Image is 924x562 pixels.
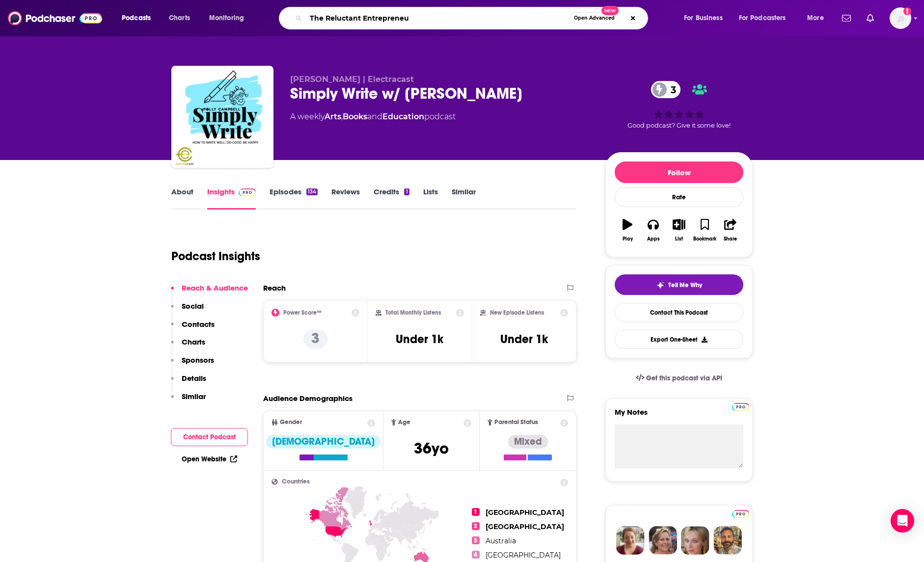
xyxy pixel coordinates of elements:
svg: Add a profile image [903,7,911,15]
div: A weekly podcast [290,111,456,123]
p: Contacts [182,320,215,329]
span: [GEOGRAPHIC_DATA] [486,522,564,531]
span: [PERSON_NAME] | Electracast [290,75,414,84]
div: [DEMOGRAPHIC_DATA] [266,435,380,449]
div: 134 [306,188,318,195]
p: Charts [182,337,205,347]
span: Australia [486,536,516,545]
span: Monitoring [209,11,244,25]
p: Details [182,374,206,383]
h2: Total Monthly Listens [385,309,441,316]
h2: Reach [263,283,286,293]
span: Parental Status [494,419,538,426]
span: Countries [282,479,310,485]
span: For Business [684,11,723,25]
a: 3 [651,81,681,98]
img: Podchaser Pro [732,403,749,411]
button: Contact Podcast [171,428,248,446]
a: Similar [452,187,476,210]
span: Gender [280,419,302,426]
button: Social [171,301,204,320]
img: Podchaser - Follow, Share and Rate Podcasts [8,9,102,27]
a: Education [382,112,424,121]
div: List [675,236,683,242]
button: open menu [733,10,800,26]
button: Open AdvancedNew [570,12,619,24]
p: Sponsors [182,355,214,365]
h2: Audience Demographics [263,394,353,403]
div: 3Good podcast? Give it some love! [605,75,753,135]
p: Similar [182,392,206,401]
span: Tell Me Why [668,281,702,289]
div: Search podcasts, credits, & more... [288,7,657,29]
div: Apps [647,236,660,242]
p: Reach & Audience [182,283,248,293]
div: Rate [615,187,743,207]
input: Search podcasts, credits, & more... [306,10,570,26]
span: Open Advanced [574,16,615,21]
button: Bookmark [692,213,717,248]
button: Play [615,213,640,248]
span: Good podcast? Give it some love! [627,122,731,129]
span: [GEOGRAPHIC_DATA] [486,551,561,560]
span: and [367,112,382,121]
button: Follow [615,161,743,183]
button: Details [171,374,206,392]
a: Show notifications dropdown [863,10,878,27]
a: InsightsPodchaser Pro [207,187,256,210]
button: Show profile menu [890,7,911,29]
a: Charts [163,10,196,26]
span: More [807,11,824,25]
span: [GEOGRAPHIC_DATA] [486,508,564,517]
p: Social [182,301,204,311]
h2: New Episode Listens [490,309,544,316]
button: tell me why sparkleTell Me Why [615,274,743,295]
div: Share [724,236,737,242]
a: Contact This Podcast [615,303,743,322]
h3: Under 1k [396,332,443,347]
a: Arts [325,112,341,121]
button: open menu [202,10,257,26]
span: 36 yo [414,439,449,458]
button: List [666,213,692,248]
button: Similar [171,392,206,410]
button: Export One-Sheet [615,330,743,349]
span: Get this podcast via API [646,374,722,382]
button: Share [718,213,743,248]
span: , [341,112,343,121]
button: Reach & Audience [171,283,248,301]
span: Logged in as SchulmanPR [890,7,911,29]
div: 1 [404,188,409,195]
div: Play [623,236,633,242]
img: Barbara Profile [649,526,677,555]
div: Open Intercom Messenger [891,509,914,533]
a: Credits1 [374,187,409,210]
img: Podchaser Pro [732,510,749,518]
a: Pro website [732,508,749,518]
button: Contacts [171,320,215,338]
img: Jules Profile [681,526,709,555]
span: New [601,6,619,15]
span: Age [398,419,410,426]
span: Charts [169,11,190,25]
span: Podcasts [122,11,151,25]
button: Apps [640,213,666,248]
span: For Podcasters [739,11,786,25]
a: Show notifications dropdown [838,10,855,27]
div: Bookmark [693,236,716,242]
img: Jon Profile [713,526,742,555]
h1: Podcast Insights [171,249,260,264]
button: Sponsors [171,355,214,374]
img: User Profile [890,7,911,29]
a: Lists [423,187,438,210]
button: open menu [800,10,836,26]
h2: Power Score™ [283,309,322,316]
label: My Notes [615,407,743,425]
a: Reviews [331,187,360,210]
div: Mixed [508,435,548,449]
p: 3 [303,329,327,349]
img: Simply Write w/ Polly Campbell [173,68,272,166]
img: Sydney Profile [616,526,645,555]
img: tell me why sparkle [656,281,664,289]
